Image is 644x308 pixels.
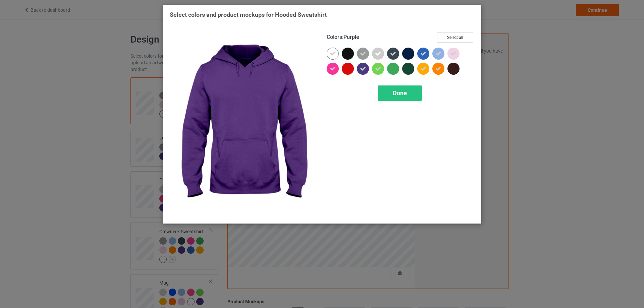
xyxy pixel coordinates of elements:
[170,32,317,217] img: regular.jpg
[170,11,327,18] span: Select colors and product mockups for Hooded Sweatshirt
[393,89,407,97] span: Done
[327,34,342,40] span: Colors
[343,34,359,40] span: Purple
[437,32,473,43] button: Select all
[327,34,359,41] h4: :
